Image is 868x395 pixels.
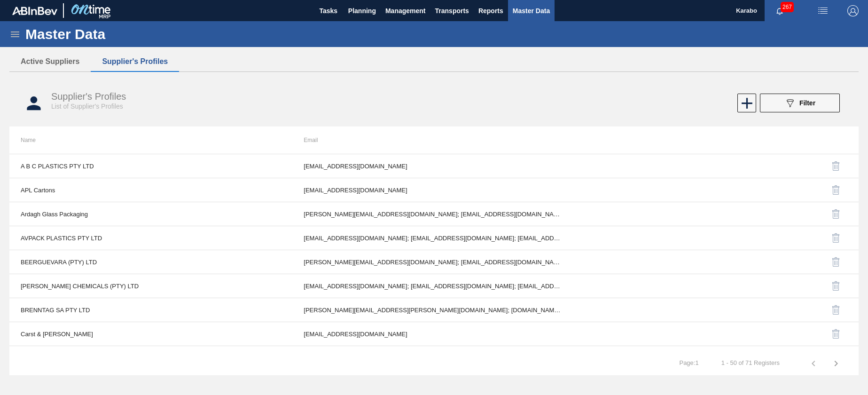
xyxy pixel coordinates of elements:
span: Supplier's Profiles [51,91,126,102]
span: Transports [435,5,469,16]
img: Logout [847,5,859,16]
td: CCL Labels [9,346,292,370]
img: delete-icon [830,304,842,316]
div: Filter User Vendor Group [755,94,845,112]
button: delete-icon [825,179,847,201]
button: Notifications [765,4,795,17]
td: [EMAIL_ADDRESS][DOMAIN_NAME] [292,322,575,346]
img: delete-icon [830,160,842,172]
td: A B C PLASTICS PTY LTD [9,154,292,178]
img: delete-icon [830,232,842,244]
span: Filter [799,99,815,107]
button: Filter [760,94,840,112]
img: delete-icon [830,256,842,268]
div: New User Vendor Group [736,94,755,112]
td: [EMAIL_ADDRESS][DOMAIN_NAME] [292,154,575,178]
td: 1 - 50 of 71 Registers [710,352,791,367]
button: Active Suppliers [9,52,91,71]
span: Planning [348,5,376,16]
span: 267 [781,2,794,12]
button: delete-icon [825,299,847,321]
img: delete-icon [830,280,842,292]
img: delete-icon [830,184,842,196]
span: Reports [478,5,503,16]
td: BRENNTAG SA PTY LTD [9,298,292,322]
button: Supplier's Profiles [91,52,179,71]
img: TNhmsLtSVTkK8tSr43FrP2fwEKptu5GPRR3wAAAABJRU5ErkJggg== [12,7,57,15]
td: [PERSON_NAME] CHEMICALS (PTY) LTD [9,274,292,298]
button: delete-icon [825,251,847,273]
img: userActions [817,5,829,16]
span: Management [385,5,426,16]
td: [PERSON_NAME][EMAIL_ADDRESS][DOMAIN_NAME]; [EMAIL_ADDRESS][DOMAIN_NAME]; [EMAIL_ADDRESS][DOMAIN_N... [292,250,575,274]
td: APL Cartons [9,178,292,202]
td: Ardagh Glass Packaging [9,202,292,226]
th: Email [292,126,575,154]
td: [EMAIL_ADDRESS][DOMAIN_NAME]; [EMAIL_ADDRESS][DOMAIN_NAME]; [EMAIL_ADDRESS][DOMAIN_NAME] [292,226,575,250]
span: Tasks [318,5,339,16]
td: [PERSON_NAME][EMAIL_ADDRESS][DOMAIN_NAME]; [EMAIL_ADDRESS][DOMAIN_NAME]; [EMAIL_ADDRESS][DOMAIN_N... [292,202,575,226]
button: delete-icon [825,275,847,297]
td: [EMAIL_ADDRESS][DOMAIN_NAME]; [EMAIL_ADDRESS][DOMAIN_NAME]; [EMAIL_ADDRESS][DOMAIN_NAME]; [EMAIL_... [292,346,575,370]
td: AVPACK PLASTICS PTY LTD [9,226,292,250]
td: Carst & [PERSON_NAME] [9,322,292,346]
img: delete-icon [830,328,842,340]
button: delete-icon [825,227,847,249]
td: [EMAIL_ADDRESS][DOMAIN_NAME] [292,178,575,202]
button: delete-icon [825,323,847,345]
h1: Master Data [25,29,192,39]
button: delete-icon [825,155,847,177]
td: Page : 1 [668,352,710,367]
span: Master Data [513,5,550,16]
td: [PERSON_NAME][EMAIL_ADDRESS][PERSON_NAME][DOMAIN_NAME]; [DOMAIN_NAME][EMAIL_ADDRESS][DOMAIN_NAME]... [292,298,575,322]
th: Name [9,126,292,154]
td: BEERGUEVARA (PTY) LTD [9,250,292,274]
img: delete-icon [830,208,842,220]
button: delete-icon [825,203,847,225]
span: List of Supplier's Profiles [51,103,123,110]
td: [EMAIL_ADDRESS][DOMAIN_NAME]; [EMAIL_ADDRESS][DOMAIN_NAME]; [EMAIL_ADDRESS][DOMAIN_NAME] [292,274,575,298]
